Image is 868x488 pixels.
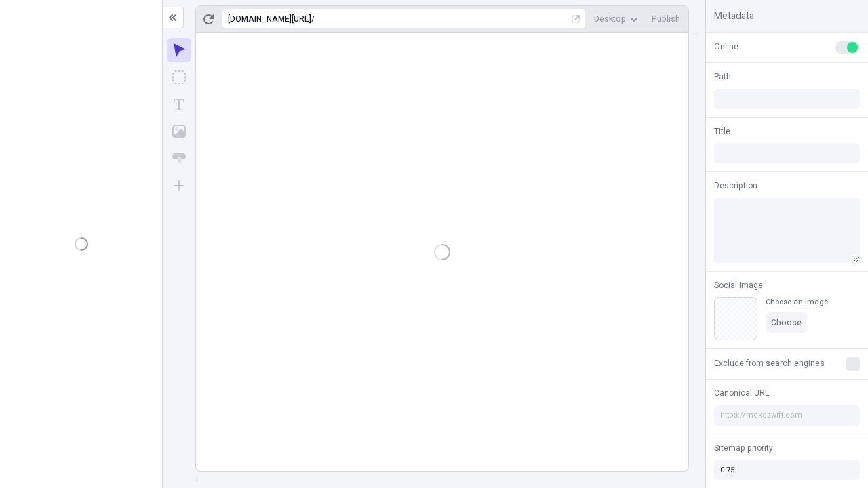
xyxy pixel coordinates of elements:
button: Desktop [589,9,644,29]
span: Title [714,125,730,138]
input: https://makeswift.com [714,405,860,426]
span: Online [714,41,738,53]
span: Publish [652,14,680,24]
div: / [311,14,315,24]
span: Sitemap priority [714,442,773,454]
div: [URL][DOMAIN_NAME] [228,14,311,24]
button: Box [167,65,191,89]
span: Description [714,180,757,192]
button: Publish [646,9,686,29]
span: Canonical URL [714,387,769,399]
span: Social Image [714,279,763,291]
span: Exclude from search engines [714,357,825,369]
button: Image [167,119,191,144]
span: Choose [771,317,802,328]
button: Choose [766,312,807,333]
span: Path [714,70,731,83]
div: Choose an image [766,297,828,307]
button: Button [167,146,191,171]
span: Desktop [594,14,626,24]
button: Text [167,92,191,117]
